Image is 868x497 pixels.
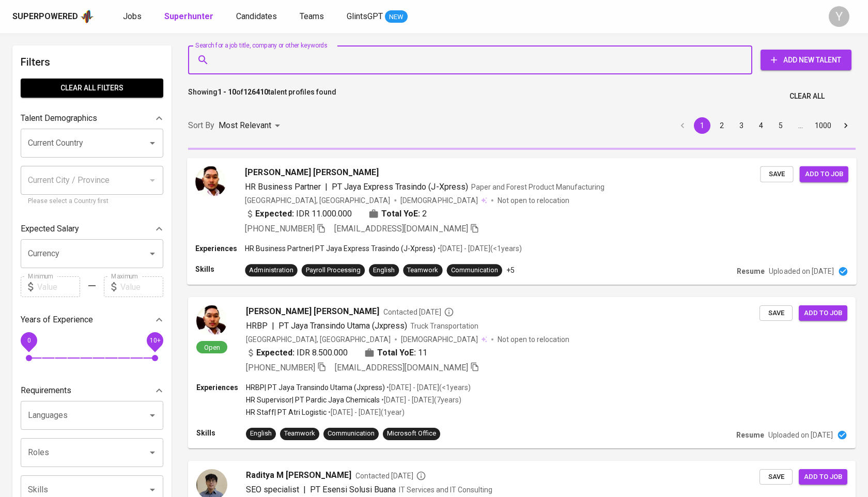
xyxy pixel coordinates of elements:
span: [PERSON_NAME] [PERSON_NAME] [246,305,379,318]
b: Total YoE: [381,207,420,220]
button: Add to job [799,469,847,485]
span: Truck Transportation [410,322,478,330]
span: Open [200,343,224,352]
p: Expected Salary [21,223,79,235]
button: Add New Talent [761,50,851,70]
span: [EMAIL_ADDRESS][DOMAIN_NAME] [335,363,468,372]
a: Open[PERSON_NAME] [PERSON_NAME]Contacted [DATE]HRBP|PT Jaya Transindo Utama (Jxpress)Truck Transp... [188,297,856,448]
span: | [272,320,274,332]
span: Clear All filters [29,82,155,95]
div: Requirements [21,380,163,401]
div: … [792,120,809,131]
span: 2 [422,207,427,220]
p: +5 [506,265,515,275]
div: Administration [249,265,293,275]
div: Talent Demographics [21,108,163,129]
button: Go to page 1000 [812,117,834,134]
p: • [DATE] - [DATE] ( <1 years ) [436,243,522,254]
h6: Filters [21,54,163,70]
button: page 1 [694,117,710,134]
a: Superpoweredapp logo [12,9,94,24]
button: Open [145,408,160,423]
b: Expected: [256,347,295,359]
span: Teams [300,11,324,21]
p: Talent Demographics [21,112,97,125]
button: Save [760,305,793,321]
p: Please select a Country first [28,196,156,207]
a: Superhunter [164,10,215,23]
p: Uploaded on [DATE] [768,430,833,440]
p: Resume [737,266,765,276]
nav: pagination navigation [673,117,856,134]
div: Teamwork [407,265,438,275]
span: 10+ [149,337,160,344]
div: Microsoft Office [387,429,436,439]
div: English [373,265,395,275]
button: Add to job [799,305,847,321]
button: Open [145,246,160,261]
div: [GEOGRAPHIC_DATA], [GEOGRAPHIC_DATA] [245,195,390,205]
button: Go to next page [838,117,854,134]
img: 020624b6b34b4f2cb980c4847479c218.jpg [196,305,227,336]
div: Payroll Processing [306,265,361,275]
div: Most Relevant [219,116,284,135]
span: Add to job [804,307,842,319]
p: Experiences [195,243,245,254]
input: Value [37,276,80,297]
b: Superhunter [164,11,213,21]
button: Open [145,136,160,150]
div: IDR 8.500.000 [246,347,348,359]
p: Most Relevant [219,119,271,132]
span: Save [765,471,787,483]
span: HRBP [246,321,268,331]
div: Expected Salary [21,219,163,239]
span: Paper and Forest Product Manufacturing [471,182,605,191]
span: 11 [418,347,427,359]
div: IDR 11.000.000 [245,207,352,220]
p: Skills [196,428,246,438]
button: Open [145,445,160,460]
span: Add New Talent [769,54,843,67]
div: Y [829,6,849,27]
span: NEW [385,12,408,22]
a: Teams [300,10,326,23]
input: Value [120,276,163,297]
span: [PHONE_NUMBER] [245,224,314,234]
span: HR Business Partner [245,181,320,191]
div: Communication [328,429,375,439]
button: Clear All filters [21,79,163,98]
span: Jobs [123,11,142,21]
b: 1 - 10 [218,88,236,96]
b: Total YoE: [377,347,416,359]
button: Go to page 4 [753,117,769,134]
span: GlintsGPT [347,11,383,21]
a: Candidates [236,10,279,23]
img: 6dae7757e6965c58823207549711fe0c.jpg [195,166,226,197]
div: [GEOGRAPHIC_DATA], [GEOGRAPHIC_DATA] [246,334,391,345]
div: English [250,429,272,439]
a: Jobs [123,10,144,23]
button: Save [760,166,793,182]
span: PT Jaya Transindo Utama (Jxpress) [278,321,407,331]
span: Save [765,307,787,319]
span: [PHONE_NUMBER] [246,363,315,372]
svg: By Jakarta recruiter [444,307,454,317]
p: Experiences [196,382,246,393]
span: Contacted [DATE] [383,307,454,317]
span: [DEMOGRAPHIC_DATA] [400,195,479,205]
button: Add to job [800,166,848,182]
span: PT Jaya Express Trasindo (J-Xpress) [332,181,468,191]
div: Superpowered [12,11,78,23]
span: Clear All [789,90,825,103]
div: Teamwork [284,429,315,439]
span: PT Esensi Solusi Buana [310,485,396,494]
p: Showing of talent profiles found [188,87,336,106]
p: Years of Experience [21,314,93,326]
p: • [DATE] - [DATE] ( 7 years ) [380,395,461,405]
div: Years of Experience [21,309,163,330]
span: [DEMOGRAPHIC_DATA] [401,334,479,345]
p: HR Business Partner | PT Jaya Express Trasindo (J-Xpress) [245,243,436,254]
span: Add to job [805,168,843,180]
p: Uploaded on [DATE] [769,266,833,276]
button: Go to page 5 [772,117,789,134]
